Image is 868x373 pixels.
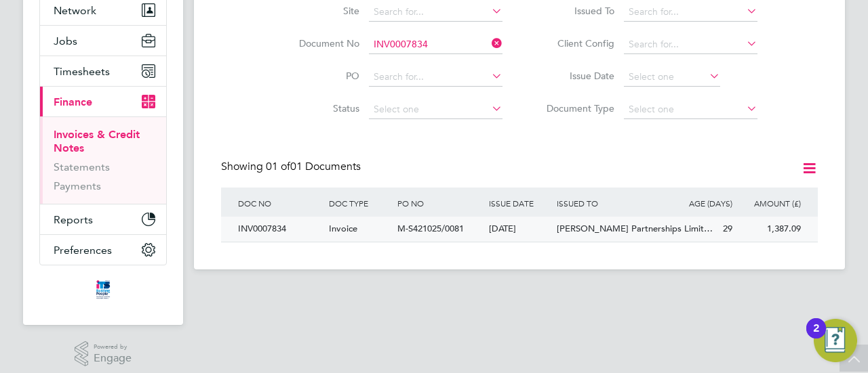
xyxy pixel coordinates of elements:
[397,223,464,234] span: M-S421025/0081
[723,223,732,234] span: 29
[281,102,359,114] label: Status
[369,35,502,54] input: Search for...
[394,188,485,219] div: PO NO
[40,26,166,56] button: Jobs
[369,68,502,87] input: Search for...
[221,160,363,174] div: Showing
[814,319,857,362] button: Open Resource Center, 2 new notifications
[266,160,361,173] span: 01 Documents
[40,56,166,86] button: Timesheets
[54,95,92,108] span: Finance
[40,116,166,204] div: Finance
[624,68,720,87] input: Select one
[736,188,804,219] div: AMOUNT (£)
[486,188,554,219] div: ISSUE DATE
[54,213,93,226] span: Reports
[736,217,804,242] div: 1,387.09
[266,160,290,173] span: 01 of
[54,160,110,173] a: Statements
[54,35,77,47] span: Jobs
[54,179,101,192] a: Payments
[235,217,325,242] div: INV0007834
[624,100,757,119] input: Select one
[94,353,132,364] span: Engage
[553,188,667,219] div: ISSUED TO
[624,3,757,22] input: Search for...
[75,341,132,367] a: Powered byEngage
[94,279,113,301] img: itsconstruction-logo-retina.png
[235,188,325,219] div: DOC NO
[40,235,166,265] button: Preferences
[536,70,614,82] label: Issue Date
[40,87,166,116] button: Finance
[325,188,394,219] div: DOC TYPE
[54,128,140,154] a: Invoices & Credit Notes
[54,65,110,78] span: Timesheets
[329,223,357,234] span: Invoice
[281,37,359,49] label: Document No
[54,4,96,17] span: Network
[536,102,614,114] label: Document Type
[94,341,132,353] span: Powered by
[369,3,502,22] input: Search for...
[536,5,614,17] label: Issued To
[536,37,614,49] label: Client Config
[39,279,167,301] a: Go to home page
[667,188,736,219] div: AGE (DAYS)
[281,70,359,82] label: PO
[813,328,819,346] div: 2
[557,223,713,234] span: [PERSON_NAME] Partnerships Limit…
[369,100,502,119] input: Select one
[54,244,112,257] span: Preferences
[486,217,554,242] div: [DATE]
[281,5,359,17] label: Site
[40,204,166,234] button: Reports
[624,35,757,54] input: Search for...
